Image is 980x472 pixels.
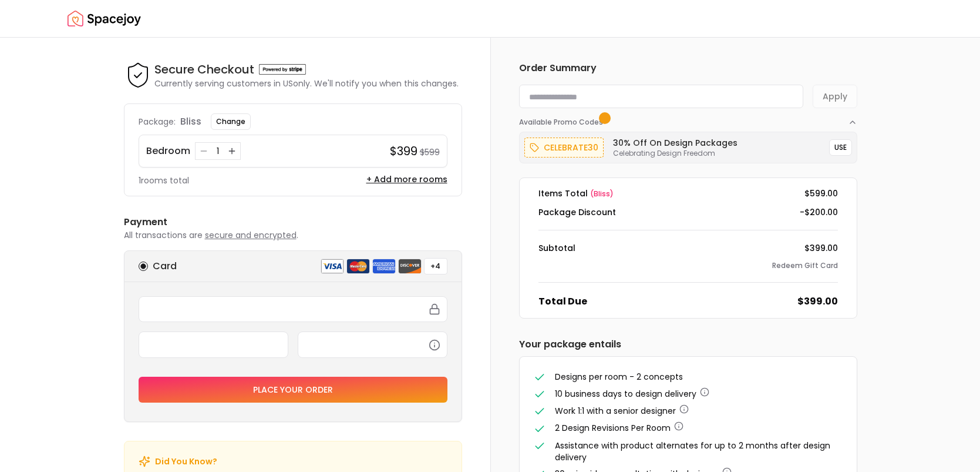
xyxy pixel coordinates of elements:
p: 1 rooms total [139,175,189,186]
span: Work 1:1 with a senior designer [555,405,676,417]
h4: Secure Checkout [154,61,254,78]
button: USE [829,139,852,156]
dd: $399.00 [804,242,838,254]
p: Package: [139,116,176,128]
dd: $399.00 [797,294,838,309]
button: Available Promo Codes [519,108,857,127]
dt: Items Total [538,188,614,199]
dd: $599.00 [804,188,838,199]
img: discover [398,259,422,274]
button: Place your order [139,377,447,403]
button: Increase quantity for Bedroom [226,145,238,157]
div: Available Promo Codes [519,127,857,163]
iframe: Cuadro de entrada seguro del CVC [305,339,440,350]
h6: 30% Off on Design Packages [613,137,737,149]
p: bliss [180,115,201,129]
button: Redeem Gift Card [772,261,838,270]
img: Powered by stripe [259,64,306,75]
span: 10 business days to design delivery [555,388,696,400]
iframe: Cuadro de entrada seguro de la fecha de vencimiento [146,339,281,350]
h6: Order Summary [519,61,857,75]
img: visa [321,259,344,274]
iframe: Cuadro de entrada seguro del número de tarjeta [146,304,440,314]
span: secure and encrypted [205,229,297,241]
p: Did You Know? [155,456,217,467]
button: +4 [424,258,447,275]
dt: Package Discount [538,206,616,218]
a: Spacejoy [68,7,141,31]
div: 1 [212,145,224,157]
p: All transactions are . [124,229,462,241]
dt: Subtotal [538,242,575,254]
p: Celebrating Design Freedom [613,149,737,158]
button: Change [211,113,251,130]
p: Currently serving customers in US only. We'll notify you when this changes. [154,78,459,89]
p: celebrate30 [544,140,598,155]
img: american express [372,259,396,274]
h6: Card [153,259,177,273]
span: Assistance with product alternates for up to 2 months after design delivery [555,440,830,463]
span: Designs per room - 2 concepts [555,371,683,383]
h6: Your package entails [519,337,857,352]
button: + Add more rooms [366,173,447,185]
h4: $399 [390,143,417,159]
small: $599 [420,146,440,158]
button: Decrease quantity for Bedroom [198,145,210,157]
dd: -$200.00 [800,206,838,218]
p: Bedroom [146,144,190,158]
img: mastercard [346,259,370,274]
span: Available Promo Codes [519,118,607,127]
h6: Payment [124,215,462,229]
span: 2 Design Revisions Per Room [555,422,671,434]
span: ( bliss ) [590,189,614,199]
dt: Total Due [538,294,587,309]
img: Spacejoy Logo [68,7,141,31]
